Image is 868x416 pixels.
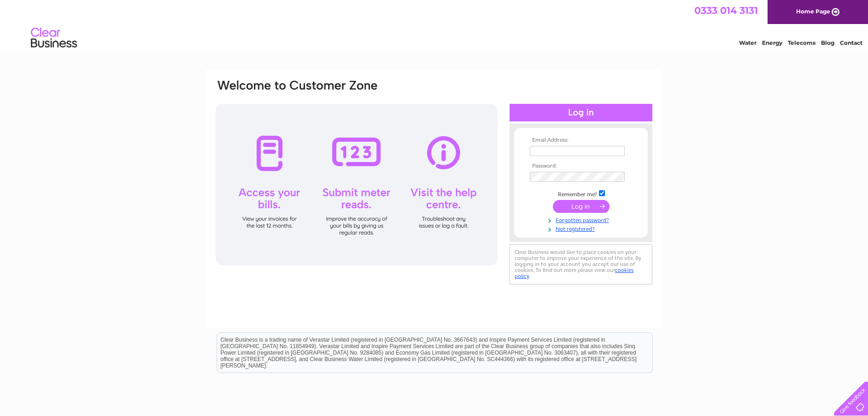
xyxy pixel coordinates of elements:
[530,215,634,224] a: Forgotten password?
[530,224,634,233] a: Not registered?
[528,189,634,198] td: Remember me?
[528,137,634,144] th: Email Address:
[553,200,610,213] input: Submit
[840,39,862,46] a: Contact
[739,39,757,46] a: Water
[217,5,652,45] div: Clear Business is a trading name of Verastar Limited (registered in [GEOGRAPHIC_DATA] No. 3667643...
[515,267,633,279] a: cookies policy
[528,163,634,169] th: Password:
[762,39,782,46] a: Energy
[821,39,834,46] a: Blog
[694,5,758,16] a: 0333 014 3131
[510,244,652,284] div: Clear Business would like to place cookies on your computer to improve your experience of the sit...
[788,39,815,46] a: Telecoms
[30,24,77,52] img: logo.png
